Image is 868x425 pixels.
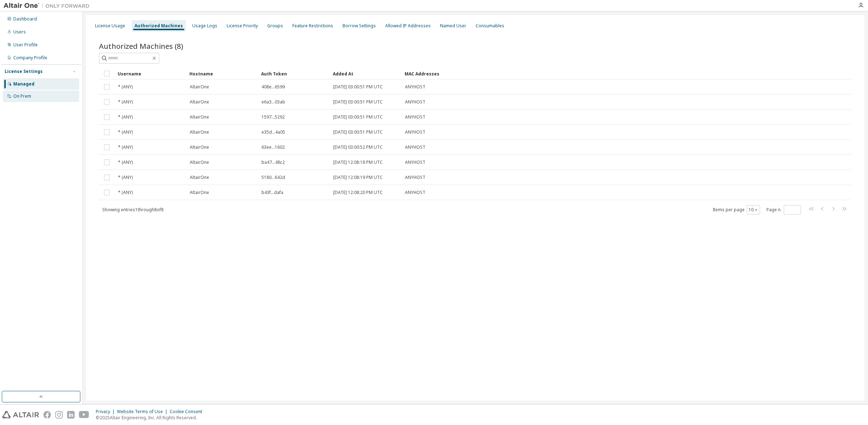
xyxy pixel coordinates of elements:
img: facebook.svg [43,411,51,419]
div: Hostname [189,68,255,79]
div: Borrow Settings [343,23,376,29]
span: AltairOne [190,99,209,105]
span: [DATE] 03:00:52 PM UTC [333,144,383,150]
span: [DATE] 12:08:20 PM UTC [333,190,383,195]
span: ANYHOST [405,144,425,150]
span: * (ANY) [118,160,133,165]
span: * (ANY) [118,129,133,135]
div: License Settings [5,69,43,74]
span: * (ANY) [118,114,133,120]
span: ANYHOST [405,84,425,90]
span: AltairOne [190,160,209,165]
span: Authorized Machines (8) [99,41,183,51]
div: Users [13,29,26,35]
img: linkedin.svg [67,411,75,419]
span: * (ANY) [118,84,133,90]
div: MAC Addresses [405,68,776,79]
span: e35d...4a05 [261,129,285,135]
span: AltairOne [190,190,209,195]
img: altair_logo.svg [2,411,39,419]
div: Dashboard [13,16,37,22]
div: Authorized Machines [135,23,183,29]
span: Showing entries 1 through 8 of 8 [102,207,164,213]
span: Page n. [766,205,801,214]
span: AltairOne [190,144,209,150]
span: 1597...5292 [261,114,285,120]
span: * (ANY) [118,175,133,180]
span: ANYHOST [405,129,425,135]
span: 5180...642d [261,175,285,180]
span: AltairOne [190,129,209,135]
div: Managed [13,81,34,87]
span: AltairOne [190,84,209,90]
div: Privacy [96,409,117,415]
span: [DATE] 03:00:51 PM UTC [333,129,383,135]
div: Username [118,68,184,79]
span: ba47...48c2 [261,160,285,165]
span: ANYHOST [405,190,425,195]
div: Consumables [476,23,504,29]
span: ANYHOST [405,175,425,180]
img: instagram.svg [55,411,63,419]
span: * (ANY) [118,190,133,195]
span: [DATE] 12:08:19 PM UTC [333,175,383,180]
button: 10 [749,207,758,213]
span: ANYHOST [405,160,425,165]
span: b43f...dafa [261,190,283,195]
span: [DATE] 03:00:51 PM UTC [333,99,383,105]
div: Feature Restrictions [292,23,333,29]
img: Altair One [4,2,93,9]
span: AltairOne [190,175,209,180]
span: * (ANY) [118,144,133,150]
div: User Profile [13,42,38,48]
div: Added At [333,68,399,79]
div: Named User [440,23,466,29]
span: [DATE] 03:00:51 PM UTC [333,114,383,120]
span: * (ANY) [118,99,133,105]
div: Company Profile [13,55,47,61]
span: ANYHOST [405,114,425,120]
div: On Prem [13,93,31,99]
div: Auth Token [261,68,327,79]
span: [DATE] 03:00:51 PM UTC [333,84,383,90]
span: AltairOne [190,114,209,120]
p: © 2025 Altair Engineering, Inc. All Rights Reserved. [96,415,207,421]
div: Cookie Consent [170,409,207,415]
span: Items per page [713,205,760,214]
div: Groups [267,23,283,29]
div: Usage Logs [192,23,217,29]
span: ANYHOST [405,99,425,105]
span: [DATE] 12:08:18 PM UTC [333,160,383,165]
div: License Priority [227,23,258,29]
span: 408e...6599 [261,84,285,90]
img: youtube.svg [79,411,89,419]
span: 63ee...1602 [261,144,285,150]
div: Allowed IP Addresses [385,23,431,29]
div: License Usage [95,23,125,29]
div: Website Terms of Use [117,409,170,415]
span: e6a3...03ab [261,99,285,105]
